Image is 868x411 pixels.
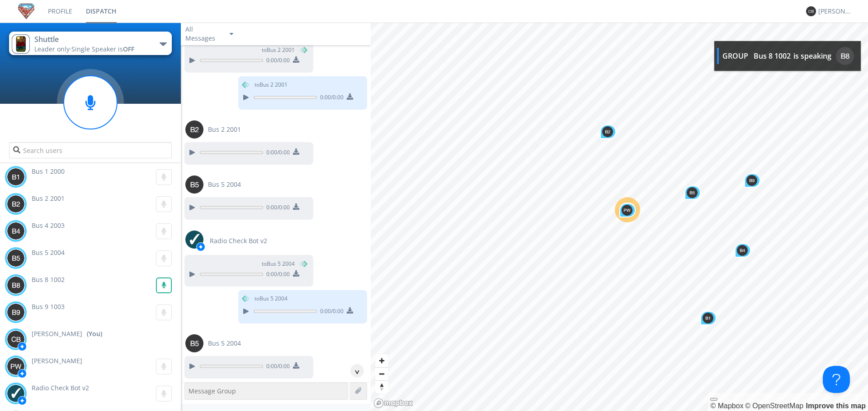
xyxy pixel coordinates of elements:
input: Search users [9,142,172,158]
span: Bus 1 2000 [32,167,65,175]
span: [PERSON_NAME] [32,329,82,338]
img: 373638.png [687,187,698,198]
span: Bus 2 2001 [208,125,241,134]
div: Leader only · [34,45,136,54]
img: 373638.png [806,6,816,16]
img: 373638.png [622,205,632,216]
iframe: Toggle Customer Support [823,366,850,393]
img: caret-down-sm.svg [230,33,233,35]
div: Map marker [600,125,616,139]
div: Bus 8 1002 [754,51,791,61]
span: 0:00 / 0:00 [263,56,290,66]
a: Map feedback [806,402,866,410]
a: Mapbox logo [373,398,413,408]
img: 373638.png [7,357,25,375]
span: 0:00 / 0:00 [263,270,290,280]
img: bc2ca8f184ee4098ac6cf5ab42f2686e [12,34,30,54]
a: Mapbox [710,402,743,410]
span: to Bus 2 2001 [262,46,295,54]
img: 373638.png [185,334,203,352]
img: download media button [293,56,299,63]
img: download media button [293,270,299,277]
div: ^ [350,364,364,378]
span: 0:00 / 0:00 [263,203,290,213]
img: 373638.png [7,168,25,186]
button: Reset bearing to north [375,380,388,393]
span: 0:00 / 0:00 [263,362,290,372]
img: 373638.png [7,195,25,213]
img: download media button [293,148,299,155]
span: Single Speaker is [71,45,134,53]
span: Bus 5 2004 [208,180,241,189]
img: download media button [293,362,299,369]
button: Toggle attribution [710,398,717,401]
a: OpenStreetMap [745,402,803,410]
div: Map marker [619,203,636,217]
img: 373638.png [185,120,203,139]
span: Radio Check Bot v2 [32,383,89,392]
img: db81f118e68845f1855415a8c303d5e5 [185,231,203,249]
img: 373638.png [7,249,25,267]
span: Radio Check Bot v2 [210,236,267,245]
img: download media button [347,93,353,100]
span: OFF [123,45,134,53]
div: Map marker [684,185,701,200]
button: Zoom out [375,367,388,380]
img: 373638.png [7,276,25,294]
img: 373638.png [7,222,25,240]
img: 373638.png [836,47,854,65]
img: 373638.png [185,175,203,194]
span: to Bus 5 2004 [255,295,288,303]
span: to Bus 5 2004 [262,260,295,268]
span: 0:00 / 0:00 [263,148,290,158]
div: is speaking [793,51,831,61]
span: [PERSON_NAME] [32,356,82,365]
span: Bus 2 2001 [32,194,65,203]
img: db81f118e68845f1855415a8c303d5e5 [7,384,25,402]
span: 0:00 / 0:00 [317,93,344,103]
img: download media button [293,203,299,210]
img: 373638.png [7,330,25,348]
div: Map marker [619,203,636,217]
img: 373638.png [703,313,713,323]
img: 373638.png [602,126,613,137]
div: Shuttle [34,34,136,45]
span: Bus 9 1003 [32,302,65,311]
img: download media button [347,307,353,314]
img: 373638.png [746,175,757,186]
div: [PERSON_NAME] [818,7,852,16]
span: Bus 4 2003 [32,221,65,230]
span: Bus 5 2004 [208,339,241,348]
img: ad2983a96b1d48e4a2e6ce754b295c54 [18,3,34,19]
div: GROUP [722,51,748,61]
button: Zoom in [375,354,388,367]
div: Map marker [744,173,760,188]
div: Map marker [735,243,751,258]
span: 0:00 / 0:00 [317,307,344,317]
button: ShuttleLeader only·Single Speaker isOFF [9,32,172,55]
img: 373638.png [7,303,25,321]
span: Bus 8 1002 [32,275,65,284]
img: 373638.png [737,245,748,256]
div: All Messages [185,25,222,43]
div: (You) [87,329,102,338]
span: Bus 5 2004 [32,248,65,257]
span: to Bus 2 2001 [255,81,288,89]
canvas: Map [371,23,868,411]
div: Map marker [700,311,717,325]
